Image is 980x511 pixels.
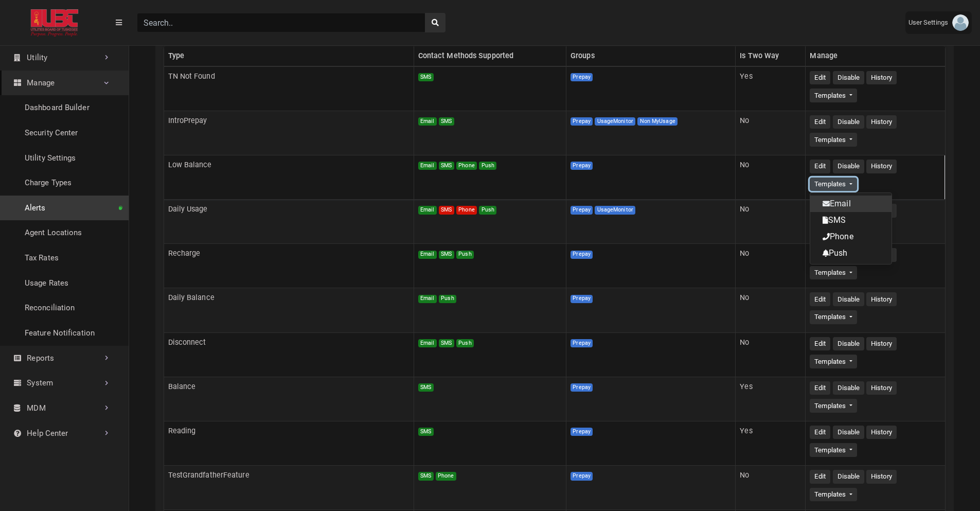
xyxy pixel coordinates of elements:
td: IntroPrepay [164,111,414,155]
button: Edit [810,292,830,306]
button: Disable [833,160,864,173]
span: Phone [456,206,477,214]
button: Templates [810,266,857,280]
td: Daily Usage [164,200,414,244]
span: Prepay [571,117,593,126]
th: Is Two Way [736,46,806,66]
span: SMS [418,383,434,392]
span: SMS [439,206,454,214]
button: Templates [810,488,857,502]
a: Phone [810,228,892,245]
td: Yes [736,421,806,465]
button: Templates [810,443,857,457]
span: SMS [439,339,454,347]
th: Manage [806,46,945,66]
button: Edit [810,381,830,395]
button: Menu [109,13,129,32]
img: ALTSK Logo [8,9,101,37]
span: SMS [439,162,454,170]
td: No [736,466,806,510]
span: Prepay [571,339,593,347]
td: Yes [736,66,806,111]
button: History [866,160,897,173]
span: Email [418,295,437,303]
button: Edit [810,160,830,173]
button: History [866,115,897,129]
span: UsageMonitor [595,206,635,214]
span: Push [456,251,474,259]
input: Search [137,13,425,32]
th: Contact Methods Supported [414,46,566,66]
td: Disconnect [164,332,414,377]
span: Push [439,295,456,303]
td: Reading [164,421,414,465]
td: No [736,288,806,332]
button: Disable [833,381,864,395]
td: No [736,111,806,155]
span: Prepay [571,383,593,392]
a: Email [810,196,892,212]
button: History [866,71,897,85]
button: Disable [833,115,864,129]
button: History [866,426,897,439]
button: Disable [833,470,864,484]
button: Edit [810,470,830,484]
ul: Templates [810,192,892,265]
td: No [736,155,806,199]
th: Groups [566,46,736,66]
span: SMS [418,428,434,436]
span: Prepay [571,472,593,480]
td: Low Balance [164,155,414,199]
button: Templates [810,133,857,147]
span: Email [418,251,437,259]
a: User Settings [905,11,972,34]
span: Non MyUsage [637,117,678,126]
td: Yes [736,377,806,421]
button: Templates [810,310,857,324]
span: Prepay [571,428,593,436]
button: Templates [810,178,857,191]
button: Templates [810,89,857,102]
span: Email [418,339,437,347]
span: SMS [418,472,434,480]
span: Email [418,206,437,214]
button: Edit [810,337,830,351]
td: No [736,332,806,377]
span: Push [479,206,496,214]
span: Prepay [571,295,593,303]
span: User Settings [908,17,952,28]
span: UsageMonitor [595,117,635,126]
button: Disable [833,292,864,306]
span: SMS [418,73,434,81]
a: SMS [810,212,892,228]
button: History [866,292,897,306]
button: Disable [833,71,864,85]
button: search [425,13,446,32]
button: History [866,381,897,395]
td: Recharge [164,244,414,288]
span: Email [418,162,437,170]
span: Prepay [571,162,593,170]
button: History [866,337,897,351]
button: Templates [810,399,857,413]
span: Email [418,117,437,126]
th: Type [164,46,414,66]
button: Disable [833,426,864,439]
td: TN Not Found [164,66,414,111]
span: SMS [439,117,454,126]
span: Phone [436,472,456,480]
span: Push [456,339,474,347]
button: Edit [810,426,830,439]
button: Disable [833,337,864,351]
td: Daily Balance [164,288,414,332]
td: TestGrandfatherFeature [164,466,414,510]
button: History [866,470,897,484]
a: Push [810,245,892,261]
span: SMS [439,251,454,259]
button: Templates [810,355,857,368]
span: Prepay [571,206,593,214]
td: No [736,244,806,288]
td: No [736,200,806,244]
button: Edit [810,71,830,85]
span: Prepay [571,73,593,81]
